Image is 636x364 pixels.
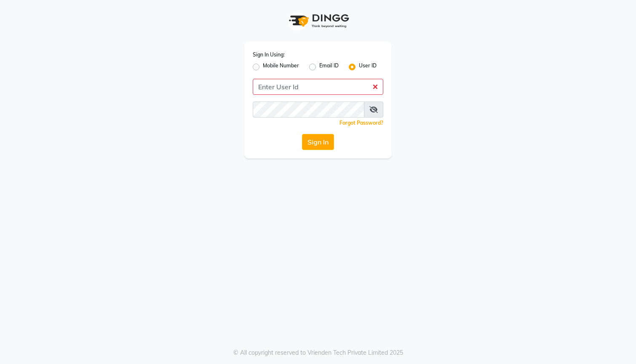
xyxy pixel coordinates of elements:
label: Mobile Number [263,62,299,72]
input: Username [253,79,383,95]
button: Sign In [302,134,334,150]
label: Sign In Using: [253,51,285,59]
label: Email ID [319,62,339,72]
a: Forgot Password? [339,120,383,126]
input: Username [253,102,364,118]
img: logo1.svg [284,8,352,33]
label: User ID [359,62,377,72]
